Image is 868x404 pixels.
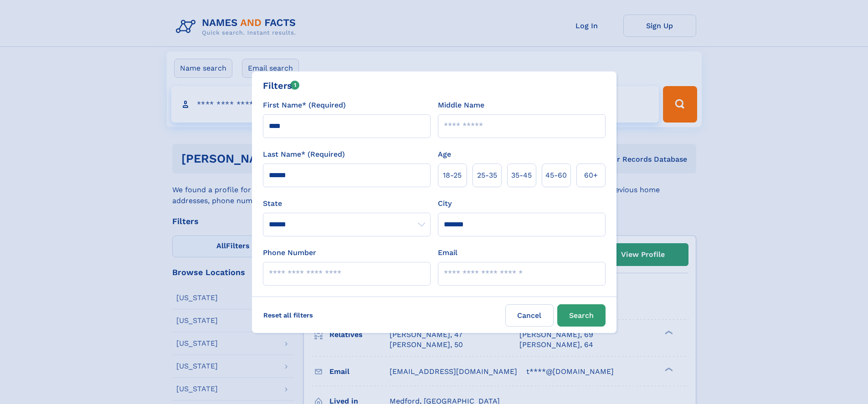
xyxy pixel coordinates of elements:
label: Phone Number [263,247,316,258]
div: Filters [263,79,300,92]
span: 25‑35 [477,170,497,181]
label: Cancel [505,304,554,327]
label: City [438,198,452,209]
label: Age [438,149,451,160]
label: Reset all filters [257,304,319,326]
label: Middle Name [438,100,484,111]
button: Search [557,304,606,327]
span: 45‑60 [545,170,567,181]
label: Email [438,247,457,258]
span: 35‑45 [511,170,532,181]
span: 18‑25 [443,170,462,181]
span: 60+ [584,170,598,181]
label: Last Name* (Required) [263,149,345,160]
label: State [263,198,431,209]
label: First Name* (Required) [263,100,346,111]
